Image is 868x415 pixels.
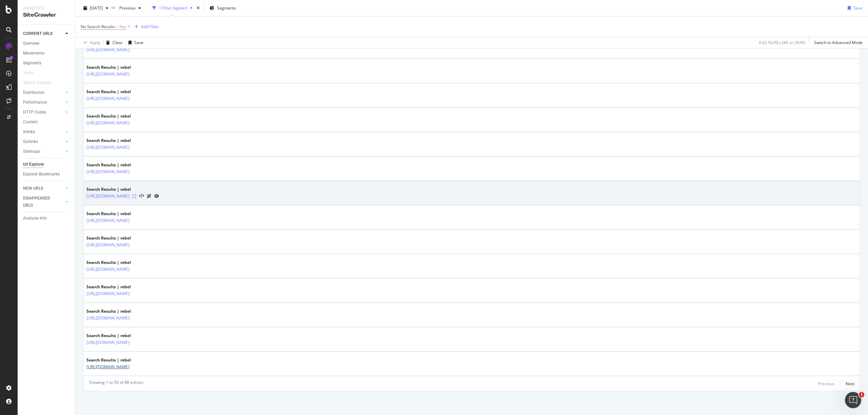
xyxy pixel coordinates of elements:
button: Add Filter [132,23,159,31]
span: No Search Results [81,24,115,29]
span: 1 [859,392,864,397]
span: Yes [119,22,126,32]
a: Visits [23,69,40,77]
div: Analytics [23,5,70,11]
a: [URL][DOMAIN_NAME] [86,242,130,248]
button: Previous [117,3,144,14]
a: [URL][DOMAIN_NAME] [86,168,130,175]
a: Overview [23,40,70,47]
a: [URL][DOMAIN_NAME] [86,71,130,78]
div: Movements [23,50,44,57]
a: Segments [23,60,70,67]
div: Search Results | rebel [86,235,159,241]
a: Search Engines [23,79,58,86]
div: CURRENT URLS [23,30,53,37]
button: Previous [818,379,834,388]
a: Content [23,119,70,126]
div: Segments [23,60,41,67]
div: Search Results | rebel [86,284,159,290]
a: [URL][DOMAIN_NAME] [86,95,130,102]
div: Explorer Bookmarks [23,171,60,178]
a: Analysis Info [23,215,70,222]
a: [URL][DOMAIN_NAME] [86,46,130,53]
div: Switch to Advanced Mode [814,40,863,45]
div: Save [134,40,143,45]
button: Clear [103,37,123,48]
a: AI Url Details [147,192,152,200]
div: Url Explorer [23,161,44,168]
a: Sitemaps [23,148,63,155]
div: Previous [818,381,834,387]
button: [DATE] [81,3,111,14]
div: Search Results | rebel [86,333,159,339]
a: Visit Online Page [132,194,136,198]
div: Analysis Info [23,215,47,222]
a: [URL][DOMAIN_NAME] [86,266,130,273]
span: Previous [117,5,136,11]
a: [URL][DOMAIN_NAME] [86,217,130,224]
div: Apply [90,40,100,45]
div: Showing 1 to 50 of 88 entries [89,379,143,388]
a: Movements [23,50,70,57]
a: DISAPPEARED URLS [23,195,63,209]
div: 0.02 % URLs ( 88 on 364K ) [759,40,806,45]
div: Search Results | rebel [86,308,159,314]
div: Search Engines [23,79,51,86]
a: NEW URLS [23,185,63,192]
a: Url Explorer [23,161,70,168]
div: Visits [23,69,33,77]
div: Overview [23,40,39,47]
span: vs [111,4,117,10]
a: Performance [23,99,63,106]
span: = [116,24,118,29]
div: DISAPPEARED URLS [23,195,57,209]
a: [URL][DOMAIN_NAME] [86,120,130,126]
div: Search Results | rebel [86,113,159,119]
div: Search Results | rebel [86,138,159,144]
div: Search Results | rebel [86,211,159,217]
div: Search Results | rebel [86,162,159,168]
a: [URL][DOMAIN_NAME] [86,290,130,297]
div: Save [853,5,863,11]
button: Apply [81,37,100,48]
div: Search Results | rebel [86,357,159,363]
div: 1 Filter Applied [159,5,187,11]
a: [URL][DOMAIN_NAME] [86,193,130,200]
a: [URL][DOMAIN_NAME] [86,315,130,321]
a: Inlinks [23,128,63,136]
a: Explorer Bookmarks [23,171,70,178]
div: Search Results | rebel [86,64,159,70]
div: Outlinks [23,138,38,145]
div: Add Filter [141,24,159,29]
div: times [195,5,201,12]
div: Inlinks [23,128,35,136]
button: View HTML Source [139,194,144,199]
a: URL Inspection [154,192,159,200]
div: Performance [23,99,47,106]
iframe: Intercom live chat [845,392,861,408]
a: [URL][DOMAIN_NAME] [86,364,130,370]
div: Clear [113,40,123,45]
div: Search Results | rebel [86,186,159,192]
span: 2025 Sep. 22nd [90,5,103,11]
div: Next [846,381,854,387]
div: Sitemaps [23,148,40,155]
div: HTTP Codes [23,109,46,116]
a: Outlinks [23,138,63,145]
a: HTTP Codes [23,109,63,116]
a: [URL][DOMAIN_NAME] [86,339,130,346]
a: [URL][DOMAIN_NAME] [86,144,130,151]
a: Distribution [23,89,63,96]
button: Save [845,3,863,14]
a: CURRENT URLS [23,30,63,37]
button: Segments [207,3,239,14]
button: Switch to Advanced Mode [811,37,863,48]
button: 1 Filter Applied [150,3,195,14]
div: Distribution [23,89,44,96]
div: SiteCrawler [23,11,70,19]
span: Segments [217,5,236,11]
div: Search Results | rebel [86,260,159,266]
button: Save [126,37,143,48]
button: Next [846,379,854,388]
div: Search Results | rebel [86,89,159,95]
